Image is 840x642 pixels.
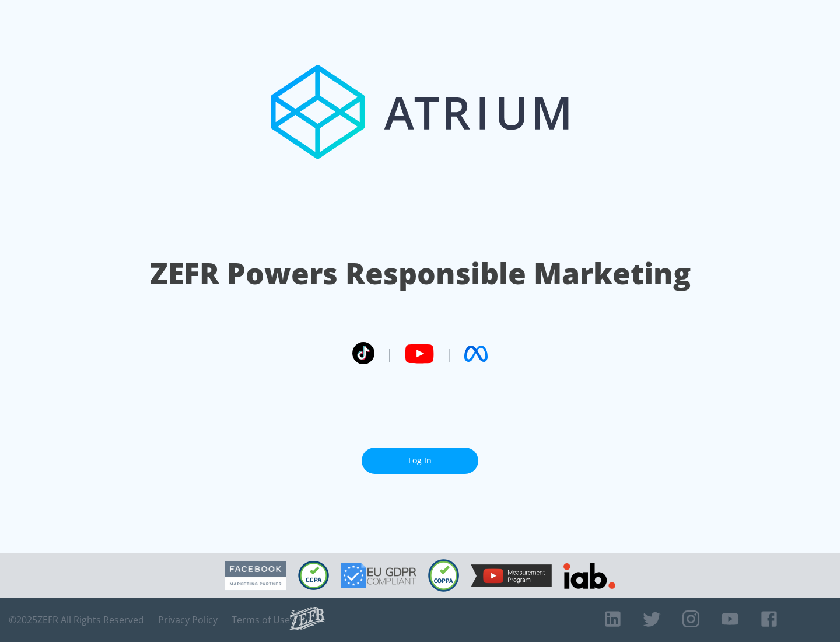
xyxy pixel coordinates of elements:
span: | [386,345,393,362]
h1: ZEFR Powers Responsible Marketing [150,253,691,294]
a: Privacy Policy [158,614,218,626]
a: Terms of Use [232,614,290,626]
span: © 2025 ZEFR All Rights Reserved [9,614,144,626]
a: Log In [362,448,478,474]
img: Facebook Marketing Partner [225,561,286,591]
img: GDPR Compliant [341,563,416,588]
img: COPPA Compliant [428,559,459,592]
img: IAB [563,563,615,589]
img: YouTube Measurement Program [471,564,552,587]
span: | [446,345,453,362]
img: CCPA Compliant [298,561,329,590]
